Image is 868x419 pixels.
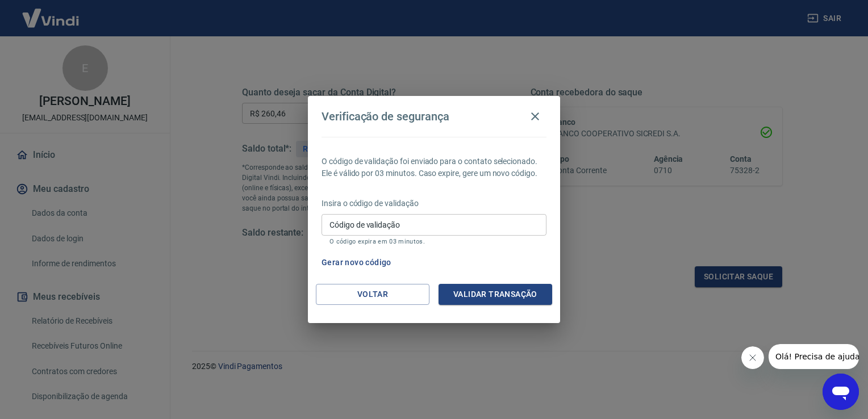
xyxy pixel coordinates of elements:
iframe: Mensaje de la compañía [769,344,859,369]
button: Validar transação [439,284,552,305]
button: Voltar [316,284,429,305]
h4: Verificação de segurança [322,110,449,123]
p: O código de validação foi enviado para o contato selecionado. Ele é válido por 03 minutos. Caso e... [322,156,546,179]
p: Insira o código de validação [322,198,546,209]
button: Gerar novo código [317,252,396,273]
p: O código expira em 03 minutos. [329,238,539,245]
iframe: Botón para iniciar la ventana de mensajería [823,374,859,410]
iframe: Cerrar mensaje [741,346,764,369]
span: Olá! Precisa de ajuda? [7,8,95,17]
